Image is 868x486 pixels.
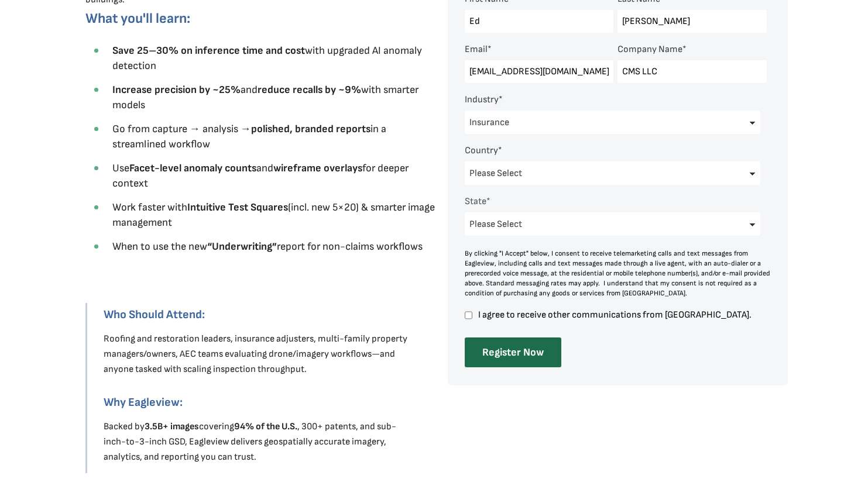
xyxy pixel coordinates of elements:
span: Go from capture → analysis → in a streamlined workflow [112,123,386,150]
span: Work faster with (incl. new 5×20) & smarter image management [112,201,435,229]
strong: 94% of the U.S. [234,421,297,432]
strong: Why Eagleview: [104,395,183,409]
span: Email [465,44,488,55]
input: Register Now [465,337,561,367]
strong: reduce recalls by ~9% [258,84,361,96]
strong: Who Should Attend: [104,308,205,322]
span: and with smarter models [112,84,418,111]
span: When to use the new report for non-claims workflows [112,240,423,253]
span: State [465,196,486,207]
strong: Save 25–30% on inference time and cost [112,44,305,57]
strong: wireframe overlays [273,162,362,174]
span: Industry [465,94,499,105]
strong: “Underwriting” [207,240,277,253]
span: Use and for deeper context [112,162,409,189]
span: Roofing and restoration leaders, insurance adjusters, multi-family property managers/owners, AEC ... [104,333,407,375]
strong: Intuitive Test Squares [187,201,288,213]
span: Backed by covering , 300+ patents, and sub-inch-to-3-inch GSD, Eagleview delivers geospatially ac... [104,421,396,463]
strong: 3.5B+ images [145,421,199,432]
span: I agree to receive other communications from [GEOGRAPHIC_DATA]. [476,310,767,320]
input: I agree to receive other communications from [GEOGRAPHIC_DATA]. [465,310,472,320]
span: Company Name [617,44,682,55]
span: with upgraded AI anomaly detection [112,44,422,72]
span: What you'll learn: [85,10,190,27]
strong: polished, branded reports [251,123,370,135]
div: By clicking "I Accept" below, I consent to receive telemarketing calls and text messages from Eag... [465,249,771,298]
span: Country [465,145,498,156]
strong: Facet-level anomaly counts [129,162,256,174]
strong: Increase precision by ~25% [112,84,241,96]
